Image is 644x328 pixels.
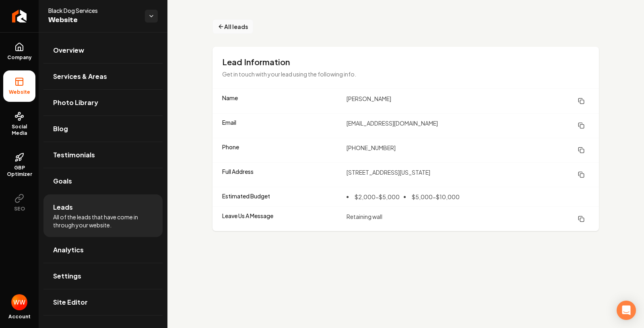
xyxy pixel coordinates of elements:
dd: [STREET_ADDRESS][US_STATE] [347,167,589,182]
dd: [PERSON_NAME] [347,94,589,108]
a: Blog [43,116,163,142]
dt: Email [222,118,340,133]
a: Services & Areas [43,64,163,89]
span: Blog [53,124,68,134]
span: Website [48,14,138,26]
a: GBP Optimizer [3,146,35,184]
img: Rebolt Logo [12,10,27,23]
dt: Estimated Budget [222,192,340,202]
span: Site Editor [53,297,88,307]
span: Black Dog Services [48,6,138,14]
a: Testimonials [43,142,163,168]
p: Get in touch with your lead using the following info. [222,69,493,79]
a: Site Editor [43,289,163,315]
span: All of the leads that have come in through your website. [53,213,153,229]
span: Company [4,54,35,61]
a: Settings [43,263,163,289]
dt: Full Address [222,167,340,182]
img: Warner Wright [11,294,27,310]
span: Analytics [53,245,84,255]
h3: Lead Information [222,56,589,68]
dt: Name [222,94,340,108]
dd: Retaining wall [347,212,589,226]
a: Photo Library [43,90,163,116]
span: All leads [224,23,248,31]
span: Website [6,89,33,95]
a: Company [3,36,35,67]
a: Goals [43,168,163,194]
span: Settings [53,271,81,281]
span: GBP Optimizer [3,165,35,177]
span: Testimonials [53,150,95,160]
a: Analytics [43,237,163,263]
button: Open user button [11,294,27,310]
span: Goals [53,176,72,186]
li: $5,000-$10,000 [404,192,460,202]
button: All leads [213,19,253,34]
span: Social Media [3,124,35,136]
span: Overview [53,45,84,55]
dd: [PHONE_NUMBER] [347,143,589,157]
span: Leads [53,202,73,212]
dt: Leave Us A Message [222,212,340,226]
a: Overview [43,37,163,63]
dd: [EMAIL_ADDRESS][DOMAIN_NAME] [347,118,589,133]
span: Account [8,314,31,320]
li: $2,000-$5,000 [347,192,400,202]
div: Open Intercom Messenger [617,301,636,320]
a: Social Media [3,105,35,143]
span: Photo Library [53,98,98,107]
dt: Phone [222,143,340,157]
button: SEO [3,187,35,219]
span: SEO [11,206,28,212]
span: Services & Areas [53,72,107,81]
